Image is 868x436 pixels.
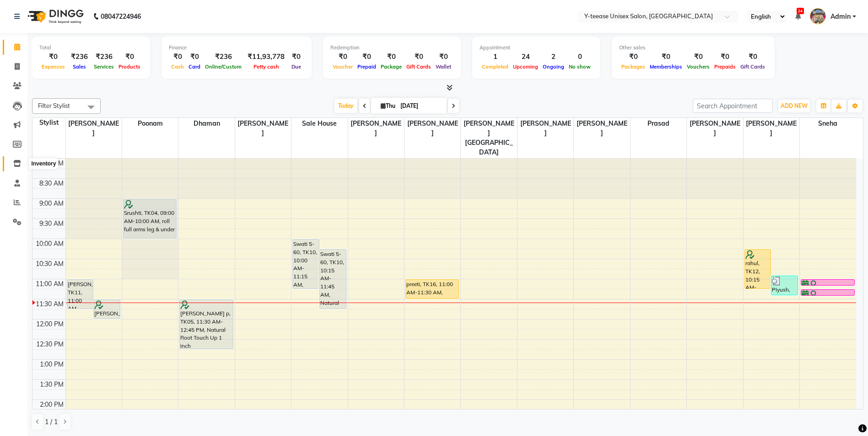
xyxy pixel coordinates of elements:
span: Services [92,64,116,70]
div: ₹0 [712,52,738,62]
div: [PERSON_NAME], TK11, 11:00 AM-11:45 AM, SR Stylist Hair Cut (With wash &Blow Dry [DEMOGRAPHIC_DAT... [67,280,93,308]
span: Dhaman [178,118,234,129]
span: Prasad [631,118,686,129]
span: [PERSON_NAME] [518,118,573,139]
div: 24 [511,52,540,62]
div: ₹0 [169,52,186,62]
div: rahul, TK12, 10:15 AM-11:15 AM, Natural Global ( Men ) [745,250,771,288]
div: 9:00 AM [38,199,65,208]
img: logo [23,4,86,29]
div: ₹236 [67,52,92,62]
div: ₹0 [685,52,712,62]
span: [PERSON_NAME][GEOGRAPHIC_DATA] [461,118,517,158]
img: Admin [810,8,826,24]
div: 0 [566,52,593,62]
a: 24 [795,12,801,21]
div: ₹236 [92,52,116,62]
span: Gift Cards [404,64,433,70]
span: Petty cash [251,64,281,70]
span: Expenses [39,64,67,70]
div: ₹0 [433,52,453,62]
span: Sales [70,64,88,70]
div: ₹0 [738,52,767,62]
div: ₹0 [619,52,647,62]
span: Completed [480,64,511,70]
div: ₹0 [288,52,304,62]
div: [PERSON_NAME], TK15, 11:00 AM-11:10 AM, Eyebrows [801,280,854,285]
span: Cash [169,64,186,70]
div: Redemption [330,44,453,52]
div: 12:00 PM [34,319,65,329]
div: [PERSON_NAME] p, TK05, 11:30 AM-12:45 PM, Natural Root Touch Up 1 inch [DEMOGRAPHIC_DATA] [180,300,232,349]
div: preeti, TK16, 11:00 AM-11:30 AM, Seniour Kids Hair Cut ( Boy ) [406,280,458,298]
div: 11:30 AM [34,299,65,309]
div: 12:30 PM [34,340,65,349]
span: Gift Cards [738,64,767,70]
div: 2 [540,52,566,62]
span: Prepaids [712,64,738,70]
span: Thu [378,102,398,109]
span: Poonam [122,118,178,129]
div: ₹236 [203,52,244,62]
div: Inventory [29,158,58,169]
div: 2:00 PM [38,400,65,409]
div: ₹11,93,778 [244,52,288,62]
div: 9:30 AM [38,219,65,229]
span: Vouchers [685,64,712,70]
div: Stylist [32,118,65,128]
span: ADD NEW [781,102,808,109]
div: Other sales [619,44,767,52]
span: Sale House [291,118,347,129]
span: Due [289,64,303,70]
div: 10:00 AM [34,239,65,249]
div: ₹0 [186,52,203,62]
div: ₹0 [404,52,433,62]
div: 8:30 AM [38,179,65,188]
span: 24 [797,8,804,14]
div: Swati 5-60, TK10, 10:15 AM-11:45 AM, Natural Global Hair Colour ( up to Neck ) [DEMOGRAPHIC_DATA] [320,250,346,308]
div: Appointment [480,44,593,52]
span: Packages [619,64,647,70]
span: Upcoming [511,64,540,70]
b: 08047224946 [101,4,141,29]
input: 2025-09-04 [398,99,443,113]
div: 1:00 PM [38,360,65,369]
div: ₹0 [330,52,355,62]
span: Online/Custom [203,64,244,70]
div: ₹0 [355,52,378,62]
div: [PERSON_NAME], TK07, 11:30 AM-12:00 PM, Straight Blow Dry with wash [94,300,120,319]
span: Voucher [330,64,355,70]
span: [PERSON_NAME] [687,118,743,139]
span: Wallet [433,64,453,70]
span: [PERSON_NAME] [348,118,404,139]
div: [PERSON_NAME], TK15, 11:15 AM-11:25 AM, [GEOGRAPHIC_DATA] [801,290,854,295]
span: [PERSON_NAME] [66,118,122,139]
div: ₹0 [116,52,143,62]
span: No show [566,64,593,70]
span: Admin [830,12,851,21]
div: Finance [169,44,304,52]
button: ADD NEW [778,100,810,112]
span: Ongoing [540,64,566,70]
span: [PERSON_NAME] [404,118,460,139]
div: 1 [480,52,511,62]
span: Package [378,64,404,70]
div: 11:00 AM [34,279,65,289]
div: Swati 5-60, TK10, 10:00 AM-11:15 AM, Natural Root Touch Up 1 inch [DEMOGRAPHIC_DATA] [293,239,319,288]
div: Srushti, TK04, 09:00 AM-10:00 AM, roll full arms leg & under [124,199,176,238]
span: Memberships [647,64,685,70]
input: Search Appointment [693,99,773,113]
div: 10:30 AM [34,259,65,269]
span: [PERSON_NAME] [574,118,630,139]
div: Total [39,44,143,52]
span: Sneha [800,118,856,129]
div: Piyush, TK19, 10:55 AM-11:25 AM, Design Shaving ( Men ) [771,276,798,295]
div: ₹0 [378,52,404,62]
span: Card [186,64,203,70]
span: Today [334,99,357,113]
span: [PERSON_NAME] [235,118,291,139]
div: 1:30 PM [38,380,65,389]
span: Products [116,64,143,70]
div: ₹0 [39,52,67,62]
span: Prepaid [355,64,378,70]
